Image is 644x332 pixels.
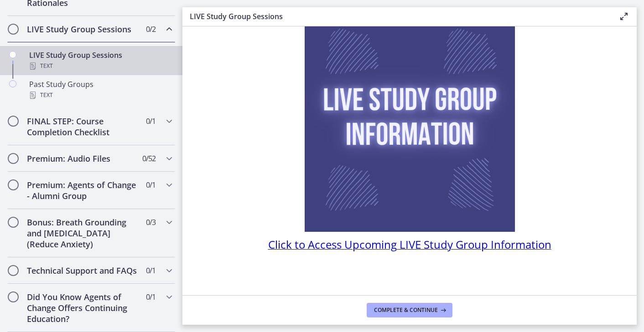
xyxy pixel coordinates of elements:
[146,179,156,190] span: 0 / 1
[27,217,138,250] h2: Bonus: Breath Grounding and [MEDICAL_DATA] (Reduce Anxiety)
[146,217,156,228] span: 0 / 3
[27,265,138,276] h2: Technical Support and FAQs
[27,116,138,138] h2: FINAL STEP: Course Completion Checklist
[142,153,156,164] span: 0 / 52
[27,24,138,35] h2: LIVE Study Group Sessions
[190,11,604,22] h3: LIVE Study Group Sessions
[146,24,156,35] span: 0 / 2
[374,306,438,314] span: Complete & continue
[305,22,515,232] img: Live_Study_Group_Information.png
[27,153,138,164] h2: Premium: Audio Files
[367,303,452,317] button: Complete & continue
[29,90,171,101] div: Text
[29,61,171,72] div: Text
[146,265,156,276] span: 0 / 1
[146,116,156,127] span: 0 / 1
[268,237,551,252] span: Click to Access Upcoming LIVE Study Group Information
[29,50,171,72] div: LIVE Study Group Sessions
[29,79,171,101] div: Past Study Groups
[146,291,156,302] span: 0 / 1
[27,291,138,324] h2: Did You Know Agents of Change Offers Continuing Education?
[268,241,551,251] a: Click to Access Upcoming LIVE Study Group Information
[27,179,138,201] h2: Premium: Agents of Change - Alumni Group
